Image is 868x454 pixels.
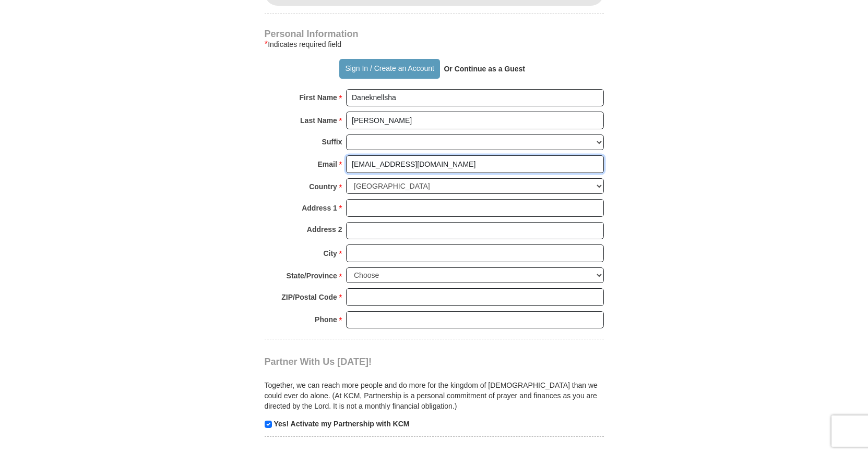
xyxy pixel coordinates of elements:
h4: Personal Information [265,30,604,38]
button: Sign In / Create an Account [339,59,440,79]
strong: City [323,246,337,261]
strong: First Name [300,90,337,105]
strong: Phone [315,312,337,327]
div: Indicates required field [265,38,604,51]
strong: Country [309,179,337,194]
strong: Address 2 [307,222,342,237]
strong: Or Continue as a Guest [444,65,525,73]
strong: ZIP/Postal Code [281,290,337,304]
strong: Address 1 [302,201,337,215]
strong: State/Province [287,268,337,283]
p: Together, we can reach more people and do more for the kingdom of [DEMOGRAPHIC_DATA] than we coul... [265,380,604,411]
span: Partner With Us [DATE]! [265,357,372,367]
strong: Email [318,157,337,171]
strong: Last Name [300,113,337,128]
strong: Suffix [322,134,342,149]
strong: Yes! Activate my Partnership with KCM [274,420,409,428]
